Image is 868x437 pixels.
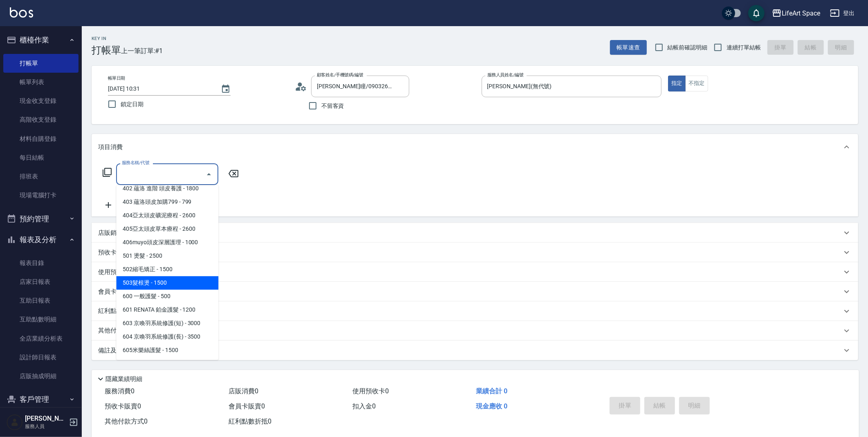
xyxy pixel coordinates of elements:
[487,72,523,78] label: 服務人員姓名/編號
[668,43,708,52] span: 結帳前確認明細
[321,102,344,110] span: 不留客資
[3,29,79,51] button: 櫃檯作業
[25,415,67,423] h5: [PERSON_NAME]
[108,75,125,81] label: 帳單日期
[116,222,218,236] span: 405亞太頭皮草本療程 - 2600
[3,167,79,186] a: 排班表
[98,143,123,152] p: 項目消費
[352,387,389,395] span: 使用預收卡 0
[105,402,141,410] span: 預收卡販賣 0
[121,46,163,56] span: 上一筆訂單:#1
[116,209,218,222] span: 404亞太頭皮礦泥療程 - 2600
[98,248,129,257] p: 預收卡販賣
[92,45,121,56] h3: 打帳單
[98,346,129,355] p: 備註及來源
[3,91,79,110] a: 現金收支登錄
[7,414,23,430] img: Person
[610,40,647,55] button: 帳單速查
[727,43,761,52] span: 連續打單結帳
[116,357,218,370] span: 606黑耀光護髮 - 1500
[98,288,129,296] p: 會員卡銷售
[229,402,265,410] span: 會員卡販賣 0
[3,73,79,91] a: 帳單列表
[668,76,686,91] button: 指定
[105,417,148,425] span: 其他付款方式 0
[782,8,820,18] div: LifeArt Space
[3,310,79,329] a: 互助點數明細
[769,5,823,22] button: LifeArt Space
[92,301,858,321] div: 紅利點數剩餘點數: 0
[229,387,258,395] span: 店販消費 0
[3,110,79,129] a: 高階收支登錄
[3,367,79,386] a: 店販抽成明細
[3,229,79,250] button: 報表及分析
[476,402,507,410] span: 現金應收 0
[98,326,173,335] p: 其他付款方式
[352,402,376,410] span: 扣入金 0
[3,129,79,148] a: 材料自購登錄
[92,223,858,243] div: 店販銷售
[105,387,135,395] span: 服務消費 0
[3,329,79,348] a: 全店業績分析表
[92,36,121,41] h2: Key In
[116,182,218,195] span: 402 蘊洛 進階 頭皮養護 - 1800
[827,6,858,21] button: 登出
[98,268,129,276] p: 使用預收卡
[116,195,218,209] span: 403 蘊洛頭皮加購799 - 799
[116,263,218,276] span: 502縮毛矯正 - 1500
[116,276,218,290] span: 503髮根燙 - 1500
[25,423,67,430] p: 服務人員
[685,76,708,91] button: 不指定
[92,243,858,262] div: 預收卡販賣
[105,375,142,383] p: 隱藏業績明細
[108,82,213,96] input: YYYY/MM/DD hh:mm
[116,317,218,330] span: 603 京喚羽系統修護(短) - 3000
[202,168,215,181] button: Close
[3,254,79,272] a: 報表目錄
[98,307,147,316] p: 紅利點數
[748,5,765,21] button: save
[3,348,79,367] a: 設計師日報表
[3,272,79,291] a: 店家日報表
[116,236,218,249] span: 406muyo頭皮深層護理 - 1000
[92,134,858,160] div: 項目消費
[116,330,218,343] span: 604 京喚羽系統修護(長) - 3500
[98,229,123,237] p: 店販銷售
[317,72,363,78] label: 顧客姓名/手機號碼/編號
[92,341,858,360] div: 備註及來源
[3,186,79,205] a: 現場電腦打卡
[92,321,858,341] div: 其他付款方式入金可用餘額: 0
[3,54,79,73] a: 打帳單
[116,249,218,263] span: 501 燙髮 - 2500
[116,290,218,303] span: 600 一般護髮 - 500
[122,160,149,166] label: 服務名稱/代號
[3,208,79,230] button: 預約管理
[216,79,236,99] button: Choose date, selected date is 2025-08-26
[3,389,79,410] button: 客戶管理
[229,417,271,425] span: 紅利點數折抵 0
[476,387,507,395] span: 業績合計 0
[92,262,858,282] div: 使用預收卡
[121,100,144,109] span: 鎖定日期
[3,148,79,167] a: 每日結帳
[116,303,218,317] span: 601 RENATA 鉑金護髮 - 1200
[10,7,33,18] img: Logo
[3,291,79,310] a: 互助日報表
[116,343,218,357] span: 605米樂絲護髮 - 1500
[92,282,858,301] div: 會員卡銷售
